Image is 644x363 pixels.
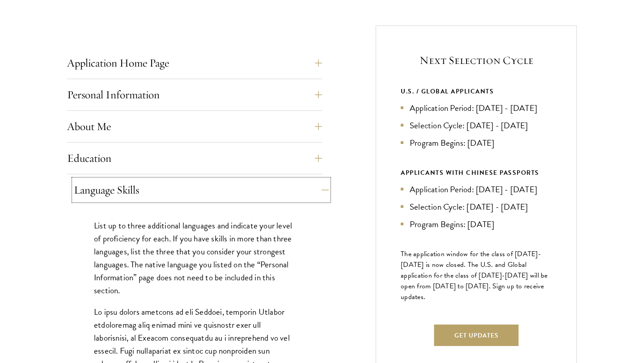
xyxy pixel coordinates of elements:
button: Language Skills [74,179,329,201]
li: Application Period: [DATE] - [DATE] [401,101,552,114]
button: Application Home Page [67,52,322,74]
li: Program Begins: [DATE] [401,218,552,231]
button: Education [67,148,322,169]
li: Selection Cycle: [DATE] - [DATE] [401,200,552,213]
button: About Me [67,116,322,137]
button: Get Updates [434,325,519,346]
div: U.S. / GLOBAL APPLICANTS [401,86,552,97]
li: Application Period: [DATE] - [DATE] [401,183,552,196]
h5: Next Selection Cycle [401,53,552,68]
button: Personal Information [67,84,322,106]
div: APPLICANTS WITH CHINESE PASSPORTS [401,167,552,178]
li: Program Begins: [DATE] [401,136,552,149]
li: Selection Cycle: [DATE] - [DATE] [401,119,552,132]
p: List up to three additional languages and indicate your level of proficiency for each. If you hav... [94,219,295,297]
span: The application window for the class of [DATE]-[DATE] is now closed. The U.S. and Global applicat... [401,249,548,302]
